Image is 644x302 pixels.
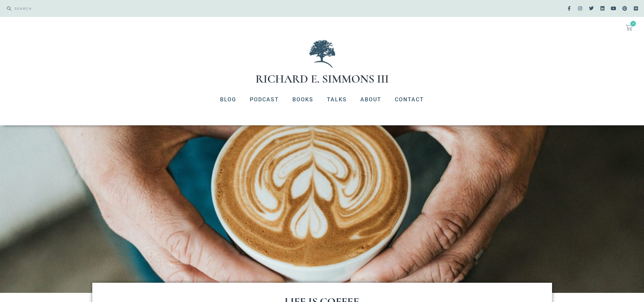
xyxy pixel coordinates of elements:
span: 0 [630,21,636,26]
a: Blog [213,91,243,108]
a: Podcast [243,91,286,108]
input: SEARCH [11,3,319,14]
a: Books [286,91,320,108]
a: Contact [388,91,431,108]
a: Talks [320,91,354,108]
a: About [354,91,388,108]
a: 0 [618,20,641,35]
